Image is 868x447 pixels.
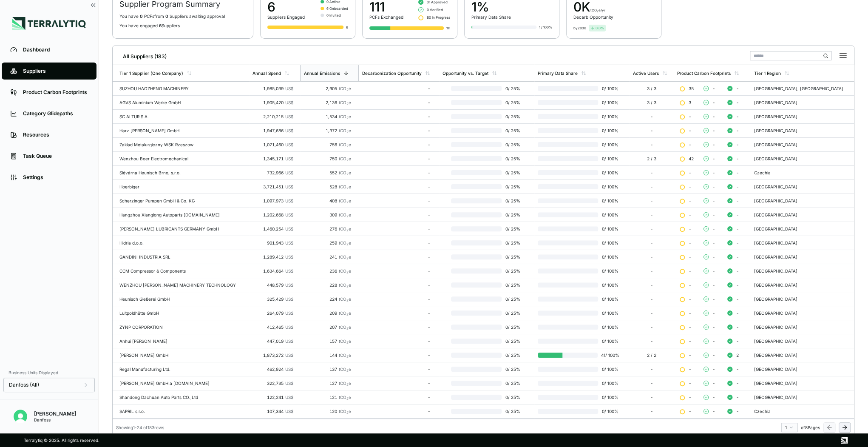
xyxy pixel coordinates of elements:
[598,142,619,147] span: 0 / 100 %
[23,131,88,138] div: Resources
[339,226,351,231] span: tCO e
[23,174,88,181] div: Settings
[754,296,851,302] div: [GEOGRAPHIC_DATA]
[339,114,351,119] span: tCO e
[339,282,351,288] span: tCO e
[712,86,715,91] span: -
[736,114,738,119] span: -
[285,310,293,316] span: US$
[688,128,691,133] span: -
[754,156,851,161] div: [GEOGRAPHIC_DATA]
[304,240,351,245] div: 259
[369,14,403,20] div: PCFs Exchanged
[688,268,691,273] span: -
[598,212,619,217] span: 0 / 100 %
[346,102,349,106] sub: 2
[598,156,619,161] span: 0 / 100 %
[502,128,524,133] span: 0 / 25 %
[502,156,524,161] span: 0 / 25 %
[712,100,715,105] span: -
[23,89,88,96] div: Product Carbon Footprints
[688,170,691,175] span: -
[362,282,430,288] div: -
[346,144,349,148] sub: 2
[754,198,851,203] div: [GEOGRAPHIC_DATA]
[633,170,670,175] div: -
[285,184,293,189] span: US$
[712,226,715,231] span: -
[712,268,715,273] span: -
[346,256,349,260] sub: 2
[339,156,351,161] span: tCO e
[502,114,524,119] span: 0 / 25 %
[633,212,670,217] div: -
[252,86,293,91] div: 1,985,039
[346,130,349,134] sub: 2
[598,128,619,133] span: 0 / 100 %
[23,110,88,117] div: Category Glidepaths
[502,310,524,316] span: 0 / 25 %
[598,184,619,189] span: 0 / 100 %
[736,156,738,161] span: -
[633,86,670,91] div: 3 / 3
[119,212,246,217] div: Hangzhou Xianglong Autoparts [DOMAIN_NAME]
[712,254,715,259] span: -
[346,228,349,232] sub: 2
[688,296,691,302] span: -
[23,46,88,53] div: Dashboard
[712,198,715,203] span: -
[633,142,670,147] div: -
[688,184,691,189] span: -
[119,71,183,76] div: Tier 1 Supplier (One Company)
[736,198,738,203] span: -
[252,170,293,175] div: 732,966
[252,71,281,76] div: Annual Spend
[285,325,293,330] span: US$
[339,240,351,245] span: tCO e
[285,142,293,147] span: US$
[304,71,340,76] div: Annual Emissions
[688,254,691,259] span: -
[285,114,293,119] span: US$
[712,156,715,161] span: -
[362,156,430,161] div: -
[339,128,351,133] span: tCO e
[712,310,715,316] span: -
[252,282,293,288] div: 448,579
[304,254,351,259] div: 241
[596,26,604,31] span: 0.0 %
[252,198,293,203] div: 1,097,973
[573,14,613,20] div: Decarb Opportunity
[736,268,738,273] span: -
[754,184,851,189] div: [GEOGRAPHIC_DATA]
[23,68,88,74] div: Suppliers
[633,100,670,105] div: 3 / 3
[539,25,552,30] div: 1 / 100%
[502,198,524,203] span: 0 / 25 %
[252,142,293,147] div: 1,071,460
[339,296,351,302] span: tCO e
[688,100,691,105] span: 3
[427,7,443,12] span: 0 Verified
[285,156,293,161] span: US$
[285,240,293,245] span: US$
[304,325,351,330] div: 207
[598,198,619,203] span: 0 / 100 %
[712,184,715,189] span: -
[633,226,670,231] div: -
[633,254,670,259] div: -
[502,226,524,231] span: 0 / 25 %
[754,86,851,91] div: [GEOGRAPHIC_DATA], [GEOGRAPHIC_DATA]
[688,240,691,245] span: -
[633,240,670,245] div: -
[346,242,349,246] sub: 2
[502,86,524,91] span: 0 / 25 %
[502,240,524,245] span: 0 / 25 %
[598,240,619,245] span: 0 / 100 %
[346,200,349,204] sub: 2
[116,50,167,60] div: All Suppliers (183)
[633,268,670,273] div: -
[754,226,851,231] div: [GEOGRAPHIC_DATA]
[339,170,351,175] span: tCO e
[736,282,738,288] span: -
